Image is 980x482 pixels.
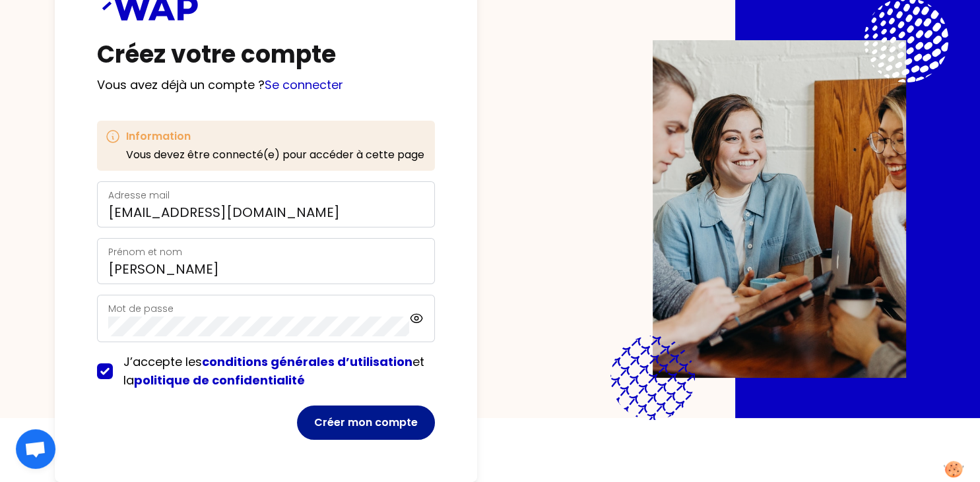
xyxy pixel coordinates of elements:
label: Prénom et nom [108,245,182,258]
a: Se connecter [265,76,343,93]
img: Description [653,40,906,378]
label: Mot de passe [108,302,174,315]
a: politique de confidentialité [134,372,305,388]
p: Vous avez déjà un compte ? [97,76,435,94]
h1: Créez votre compte [97,42,435,68]
a: conditions générales d’utilisation [202,353,412,370]
label: Adresse mail [108,189,170,202]
h3: Information [126,129,424,144]
button: Créer mon compte [297,406,435,440]
p: Vous devez être connecté(e) pour accéder à cette page [126,147,424,163]
div: Ouvrir le chat [16,429,55,469]
span: J’accepte les et la [123,353,424,388]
